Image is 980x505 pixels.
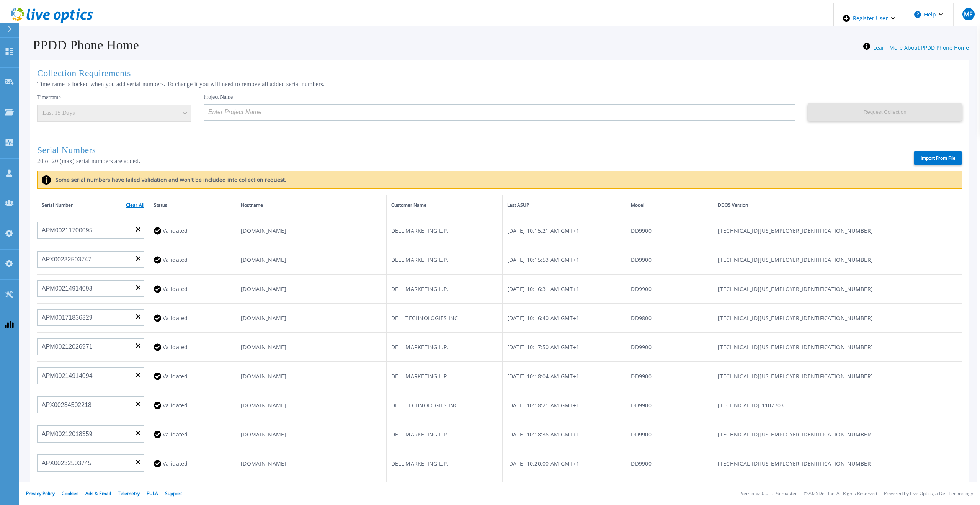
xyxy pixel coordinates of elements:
[204,95,233,100] label: Project Name
[626,304,713,333] td: DD9800
[804,491,877,496] li: © 2025 Dell Inc. All Rights Reserved
[154,282,231,296] div: Validated
[626,216,713,245] td: DD9900
[126,203,144,208] a: Clear All
[37,251,144,268] input: Enter Serial Number
[154,224,231,238] div: Validated
[42,201,144,209] div: Serial Number
[884,491,973,496] li: Powered by Live Optics, a Dell Technology
[154,253,231,267] div: Validated
[626,362,713,391] td: DD9900
[37,454,144,472] input: Enter Serial Number
[502,304,626,333] td: [DATE] 10:16:40 AM GMT+1
[236,216,387,245] td: [DOMAIN_NAME]
[236,391,387,420] td: [DOMAIN_NAME]
[502,245,626,275] td: [DATE] 10:15:53 AM GMT+1
[236,195,387,216] th: Hostname
[713,333,962,362] td: [TECHNICAL_ID][US_EMPLOYER_IDENTIFICATION_NUMBER]
[386,195,502,216] th: Customer Name
[386,216,502,245] td: DELL MARKETING L.P.
[386,362,502,391] td: DELL MARKETING L.P.
[236,449,387,478] td: [DOMAIN_NAME]
[713,245,962,275] td: [TECHNICAL_ID][US_EMPLOYER_IDENTIFICATION_NUMBER]
[37,95,61,101] label: Timeframe
[37,367,144,384] input: Enter Serial Number
[149,195,236,216] th: Status
[834,3,905,34] div: Register User
[713,391,962,420] td: [TECHNICAL_ID]-1107703
[204,104,796,121] input: Enter Project Name
[502,362,626,391] td: [DATE] 10:18:04 AM GMT+1
[905,3,953,26] button: Help
[713,449,962,478] td: [TECHNICAL_ID][US_EMPLOYER_IDENTIFICATION_NUMBER]
[37,425,144,443] input: Enter Serial Number
[236,245,387,275] td: [DOMAIN_NAME]
[626,449,713,478] td: DD9900
[502,195,626,216] th: Last ASUP
[502,449,626,478] td: [DATE] 10:20:00 AM GMT+1
[37,222,144,239] input: Enter Serial Number
[236,304,387,333] td: [DOMAIN_NAME]
[37,158,251,165] p: 20 of 20 (max) serial numbers are added.
[808,103,962,121] button: Request Collection
[386,449,502,478] td: DELL MARKETING L.P.
[502,391,626,420] td: [DATE] 10:18:21 AM GMT+1
[386,304,502,333] td: DELL TECHNOLOGIES INC
[741,491,797,496] li: Version: 2.0.0.1576-master
[37,81,962,88] p: Timeframe is locked when you add serial numbers. To change it you will need to remove all added s...
[626,245,713,275] td: DD9900
[914,151,962,165] label: Import From File
[154,311,231,325] div: Validated
[154,456,231,471] div: Validated
[386,333,502,362] td: DELL MARKETING L.P.
[386,275,502,304] td: DELL MARKETING L.P.
[85,490,111,497] a: Ads & Email
[502,216,626,245] td: [DATE] 10:15:21 AM GMT+1
[713,304,962,333] td: [TECHNICAL_ID][US_EMPLOYER_IDENTIFICATION_NUMBER]
[713,195,962,216] th: DDOS Version
[502,333,626,362] td: [DATE] 10:17:50 AM GMT+1
[626,391,713,420] td: DD9900
[386,420,502,449] td: DELL MARKETING L.P.
[118,490,140,497] a: Telemetry
[713,362,962,391] td: [TECHNICAL_ID][US_EMPLOYER_IDENTIFICATION_NUMBER]
[713,275,962,304] td: [TECHNICAL_ID][US_EMPLOYER_IDENTIFICATION_NUMBER]
[37,68,962,78] h1: Collection Requirements
[386,245,502,275] td: DELL MARKETING L.P.
[626,333,713,362] td: DD9900
[626,195,713,216] th: Model
[165,490,182,497] a: Support
[713,420,962,449] td: [TECHNICAL_ID][US_EMPLOYER_IDENTIFICATION_NUMBER]
[713,216,962,245] td: [TECHNICAL_ID][US_EMPLOYER_IDENTIFICATION_NUMBER]
[154,369,231,383] div: Validated
[386,391,502,420] td: DELL TECHNOLOGIES INC
[873,44,969,51] a: Learn More About PPDD Phone Home
[51,176,286,183] label: Some serial numbers have failed validation and won't be included into collection request.
[626,420,713,449] td: DD9900
[236,333,387,362] td: [DOMAIN_NAME]
[22,38,139,52] h1: PPDD Phone Home
[236,420,387,449] td: [DOMAIN_NAME]
[26,490,55,497] a: Privacy Policy
[154,340,231,354] div: Validated
[236,362,387,391] td: [DOMAIN_NAME]
[964,11,972,17] span: MF
[236,275,387,304] td: [DOMAIN_NAME]
[154,398,231,412] div: Validated
[37,309,144,326] input: Enter Serial Number
[62,490,78,497] a: Cookies
[626,275,713,304] td: DD9900
[502,275,626,304] td: [DATE] 10:16:31 AM GMT+1
[37,338,144,355] input: Enter Serial Number
[37,396,144,413] input: Enter Serial Number
[147,490,158,497] a: EULA
[502,420,626,449] td: [DATE] 10:18:36 AM GMT+1
[37,145,251,155] h1: Serial Numbers
[37,280,144,297] input: Enter Serial Number
[154,427,231,441] div: Validated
